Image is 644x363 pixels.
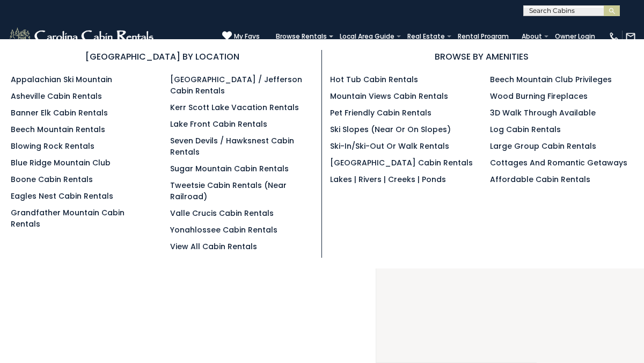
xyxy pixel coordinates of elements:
a: Local Area Guide [334,29,400,44]
a: Affordable Cabin Rentals [490,174,590,185]
a: Blue Ridge Mountain Club [11,157,111,168]
a: Tweetsie Cabin Rentals (Near Railroad) [170,180,287,202]
a: Log Cabin Rentals [490,124,561,135]
a: About [516,29,547,44]
a: [GEOGRAPHIC_DATA] Cabin Rentals [330,157,473,168]
a: Hot Tub Cabin Rentals [330,74,418,85]
a: Lake Front Cabin Rentals [170,119,267,129]
a: Blowing Rock Rentals [11,141,94,151]
a: Mountain Views Cabin Rentals [330,91,448,101]
a: Owner Login [550,29,601,44]
a: Seven Devils / Hawksnest Cabin Rentals [170,135,294,157]
a: Pet Friendly Cabin Rentals [330,107,431,118]
h3: BROWSE BY AMENITIES [330,50,633,63]
a: 3D Walk Through Available [490,107,596,118]
a: Yonahlossee Cabin Rentals [170,224,277,235]
span: My Favs [234,32,260,41]
h3: [GEOGRAPHIC_DATA] BY LOCATION [11,50,313,63]
a: Cottages and Romantic Getaways [490,157,627,168]
a: Sugar Mountain Cabin Rentals [170,163,289,174]
a: [GEOGRAPHIC_DATA] / Jefferson Cabin Rentals [170,74,302,96]
a: Eagles Nest Cabin Rentals [11,191,113,201]
a: Browse Rentals [270,29,332,44]
a: Asheville Cabin Rentals [11,91,102,101]
a: Beech Mountain Rentals [11,124,105,135]
a: View All Cabin Rentals [170,241,257,252]
a: Kerr Scott Lake Vacation Rentals [170,102,299,113]
a: Beech Mountain Club Privileges [490,74,612,85]
a: Ski Slopes (Near or On Slopes) [330,124,451,135]
img: phone-regular-white.png [609,31,619,42]
a: My Favs [222,31,260,42]
a: Grandfather Mountain Cabin Rentals [11,207,125,229]
img: White-1-2.png [8,26,157,47]
a: Rental Program [452,29,514,44]
a: Large Group Cabin Rentals [490,141,596,151]
a: Real Estate [402,29,450,44]
a: Boone Cabin Rentals [11,174,93,185]
a: Appalachian Ski Mountain [11,74,112,85]
a: Ski-in/Ski-Out or Walk Rentals [330,141,449,151]
a: Banner Elk Cabin Rentals [11,107,108,118]
a: Wood Burning Fireplaces [490,91,588,101]
a: Lakes | Rivers | Creeks | Ponds [330,174,446,185]
img: mail-regular-white.png [625,31,636,42]
a: Valle Crucis Cabin Rentals [170,208,274,219]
